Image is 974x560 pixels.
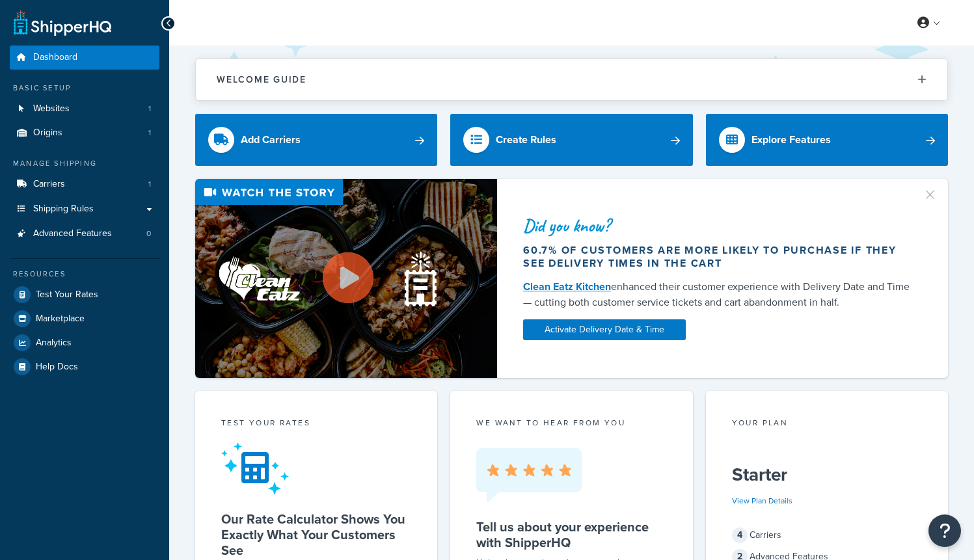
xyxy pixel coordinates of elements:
a: Help Docs [10,355,159,379]
a: Analytics [10,331,159,354]
span: Shipping Rules [33,204,94,215]
li: Origins [10,121,159,145]
h2: Welcome Guide [217,75,306,85]
div: Manage Shipping [10,158,159,169]
a: Advanced Features0 [10,222,159,246]
span: 0 [146,228,151,239]
span: Carriers [33,179,65,190]
span: 1 [148,179,151,190]
span: Test Your Rates [36,289,98,300]
a: Activate Delivery Date & Time [523,319,686,340]
a: Carriers1 [10,172,159,196]
p: we want to hear from you [476,417,666,429]
a: Test Your Rates [10,283,159,306]
div: Test your rates [221,417,411,432]
a: Explore Features [706,114,948,166]
div: Explore Features [751,131,831,149]
span: Advanced Features [33,228,112,239]
span: 4 [732,527,748,543]
h5: Starter [732,464,922,485]
span: Websites [33,103,70,114]
span: Origins [33,127,62,139]
h5: Our Rate Calculator Shows You Exactly What Your Customers See [221,511,411,558]
div: Carriers [732,526,922,544]
div: Did you know? [523,217,917,235]
a: Create Rules [450,114,692,166]
div: Resources [10,269,159,280]
div: Create Rules [496,131,556,149]
span: Dashboard [33,52,77,63]
li: Advanced Features [10,222,159,246]
img: Video thumbnail [195,179,497,378]
span: Marketplace [36,313,85,325]
a: Websites1 [10,97,159,121]
a: Shipping Rules [10,197,159,221]
div: Basic Setup [10,83,159,94]
span: 1 [148,127,151,139]
span: 1 [148,103,151,114]
a: Add Carriers [195,114,437,166]
h5: Tell us about your experience with ShipperHQ [476,519,666,550]
button: Welcome Guide [196,59,947,100]
a: Dashboard [10,46,159,70]
div: 60.7% of customers are more likely to purchase if they see delivery times in the cart [523,244,917,270]
span: Help Docs [36,362,78,373]
div: enhanced their customer experience with Delivery Date and Time — cutting both customer service ti... [523,279,917,310]
li: Carriers [10,172,159,196]
div: Add Carriers [241,131,301,149]
a: Origins1 [10,121,159,145]
li: Websites [10,97,159,121]
div: Your Plan [732,417,922,432]
a: Marketplace [10,307,159,330]
a: View Plan Details [732,495,792,507]
button: Open Resource Center [928,514,961,547]
span: Analytics [36,338,72,349]
a: Clean Eatz Kitchen [523,279,611,294]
